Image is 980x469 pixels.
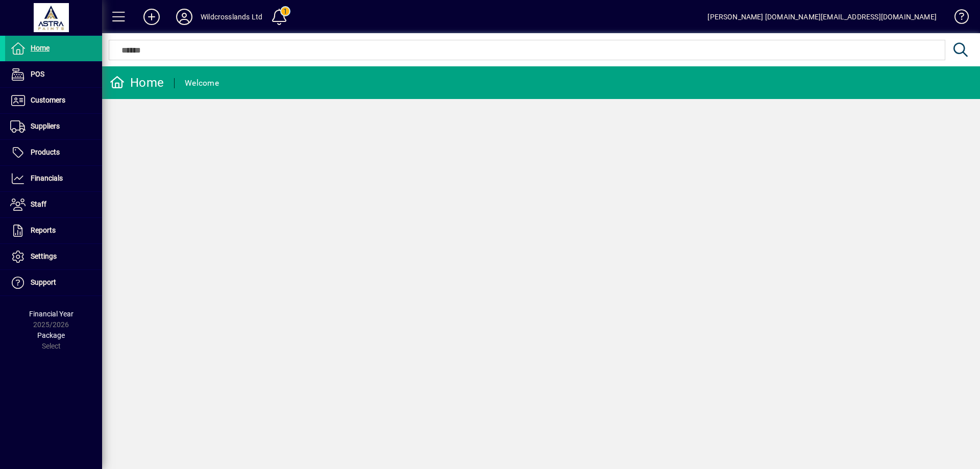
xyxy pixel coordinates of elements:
[5,244,102,269] a: Settings
[5,270,102,295] a: Support
[31,96,65,104] span: Customers
[168,8,201,26] button: Profile
[31,70,44,78] span: POS
[31,44,50,52] span: Home
[31,226,56,234] span: Reports
[31,200,46,208] span: Staff
[5,114,102,139] a: Suppliers
[5,192,102,217] a: Staff
[110,75,164,91] div: Home
[29,310,73,318] span: Financial Year
[201,9,262,25] div: Wildcrosslands Ltd
[5,88,102,113] a: Customers
[31,278,56,286] span: Support
[185,75,219,91] div: Welcome
[31,252,57,260] span: Settings
[947,2,967,35] a: Knowledge Base
[5,62,102,87] a: POS
[135,8,168,26] button: Add
[37,331,65,339] span: Package
[31,174,63,182] span: Financials
[31,122,60,130] span: Suppliers
[5,140,102,165] a: Products
[5,166,102,191] a: Financials
[707,9,937,25] div: [PERSON_NAME] [DOMAIN_NAME][EMAIL_ADDRESS][DOMAIN_NAME]
[31,148,60,156] span: Products
[5,218,102,243] a: Reports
